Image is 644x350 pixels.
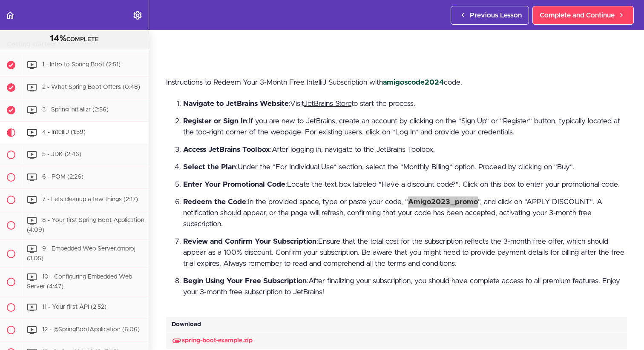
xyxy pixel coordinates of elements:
[183,163,236,171] strong: Select the Plan
[307,277,308,285] span: :
[183,236,627,269] li: Ensure that the total cost for the subscription reflects the 3-month free offer, which should app...
[316,238,318,245] span: :
[183,181,285,188] strong: Enter Your Promotional Code
[289,100,290,107] span: :
[183,277,307,285] strong: Begin Using Your Free Subscription
[532,6,634,25] a: Complete and Continue
[183,117,247,125] strong: Register or Sign In
[172,336,182,346] svg: Download
[408,198,478,205] strong: Amigo2023_promo
[27,246,135,262] span: 9 - Embedded Web Server.cmproj (3:05)
[11,34,138,45] div: COMPLETE
[42,62,121,68] span: 1 - Intro to Spring Boot (2:51)
[183,276,627,298] li: After finalizing your subscription, you should have complete access to all premium features. Enjo...
[42,84,140,90] span: 2 - What Spring Boot Offers (0:48)
[5,10,15,20] svg: Back to course curriculum
[183,179,627,190] li: Locate the text box labeled "Have a discount code?". Click on this box to enter your promotional ...
[246,198,248,205] span: :
[470,10,522,20] span: Previous Lesson
[183,100,289,107] strong: Navigate to JetBrains Website
[166,79,383,86] span: Instructions to Redeem Your 3-Month Free IntelliJ Subscription with
[183,116,627,138] li: If you are new to JetBrains, create an account by clicking on the "Sign Up" or "Register" button,...
[183,196,627,230] li: In the provided space, type or paste your code, " ", and click on "APPLY DISCOUNT". A notificatio...
[172,338,253,344] a: Downloadspring-boot-example.zip
[42,304,106,310] span: 11 - Your first API (2:52)
[42,151,81,157] span: 5 - JDK (2:46)
[183,146,270,153] strong: Access JetBrains Toolbox
[270,146,272,153] span: :
[451,6,529,25] a: Previous Lesson
[42,196,138,202] span: 7 - Lets cleanup a few things (2:17)
[236,163,238,171] span: :
[166,317,627,333] div: Download
[27,217,144,233] span: 8 - Your first Spring Boot Application (4:09)
[42,174,83,180] span: 6 - POM (2:26)
[42,327,140,333] span: 12 - @SpringBootApplication (6:06)
[166,76,627,89] p: code.
[50,34,66,43] span: 14%
[42,107,109,113] span: 3 - Spring Initializr (2:56)
[183,238,316,245] strong: Review and Confirm Your Subscription
[183,162,627,173] li: Under the "For Individual Use" section, select the "Monthly Billing" option. Proceed by clicking ...
[183,98,627,109] li: Visit to start the process.
[304,100,351,107] a: JetBrains Store
[42,129,86,135] span: 4 - IntelliJ (1:59)
[247,117,249,125] span: :
[383,79,444,86] strong: amigoscode2024
[183,198,246,205] strong: Redeem the Code
[285,181,287,188] span: :
[27,274,132,290] span: 10 - Configuring Embedded Web Server (4:47)
[132,10,143,20] svg: Settings Menu
[183,144,627,155] li: After logging in, navigate to the JetBrains Toolbox.
[540,10,615,20] span: Complete and Continue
